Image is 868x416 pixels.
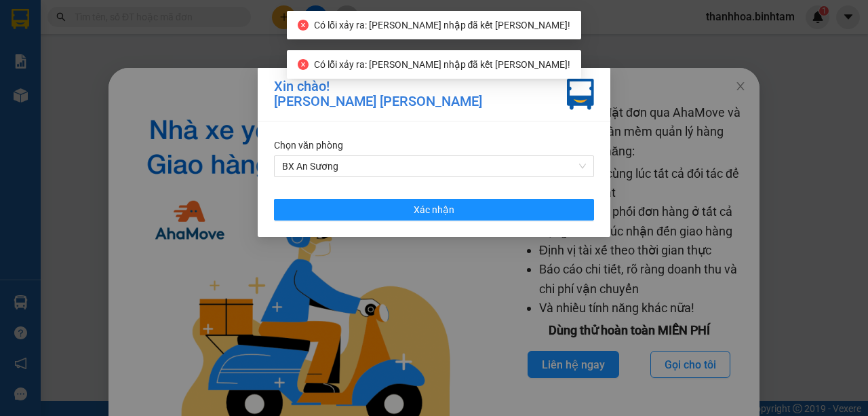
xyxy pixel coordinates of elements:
[274,79,482,110] div: Xin chào! [PERSON_NAME] [PERSON_NAME]
[274,138,594,153] div: Chọn văn phòng
[298,20,309,31] span: close-circle
[314,59,571,70] span: Có lỗi xảy ra: [PERSON_NAME] nhập đã kết [PERSON_NAME]!
[282,156,586,176] span: BX An Sương
[298,59,309,70] span: close-circle
[274,199,594,221] button: Xác nhận
[414,202,454,217] span: Xác nhận
[314,20,571,31] span: Có lỗi xảy ra: [PERSON_NAME] nhập đã kết [PERSON_NAME]!
[567,79,594,110] img: vxr-icon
